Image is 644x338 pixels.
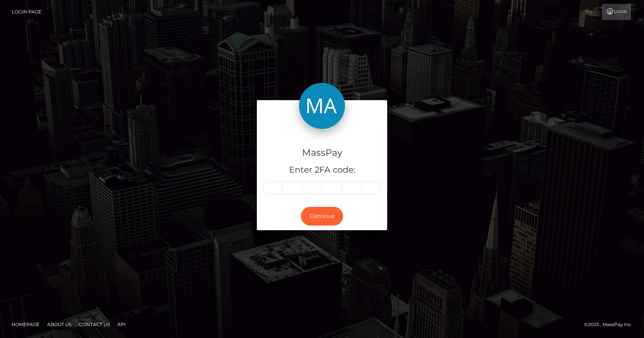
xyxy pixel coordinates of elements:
button: Continue [301,207,343,226]
img: MassPay [299,83,345,129]
h5: Enter 2FA code: [263,164,381,176]
a: Login [602,4,631,20]
a: API [114,318,129,330]
a: Contact Us [76,318,113,330]
a: Login Page [12,4,41,20]
h4: MassPay [263,146,381,160]
div: © 2025 , MassPay Inc. [584,320,638,329]
a: Homepage [8,318,43,330]
a: About Us [44,318,74,330]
